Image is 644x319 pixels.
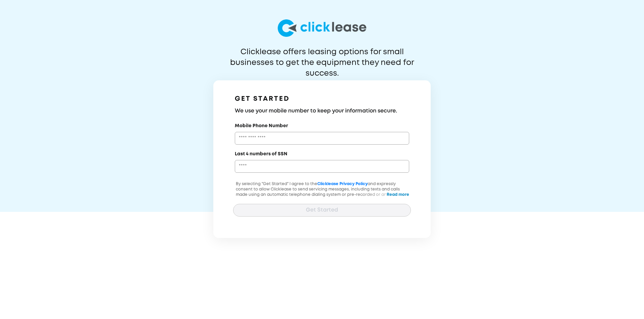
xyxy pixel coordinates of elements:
h1: GET STARTED [235,94,409,104]
h3: We use your mobile number to keep your information secure. [235,107,409,115]
button: Get Started [233,204,411,217]
p: By selecting "Get Started" I agree to the and expressly consent to allow Clicklease to send servi... [233,181,411,214]
img: logo-larg [278,19,366,37]
label: Last 4 numbers of SSN [235,151,287,157]
label: Mobile Phone Number [235,123,288,129]
p: Clicklease offers leasing options for small businesses to get the equipment they need for success. [214,47,430,68]
a: Clicklease Privacy Policy [317,182,368,186]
